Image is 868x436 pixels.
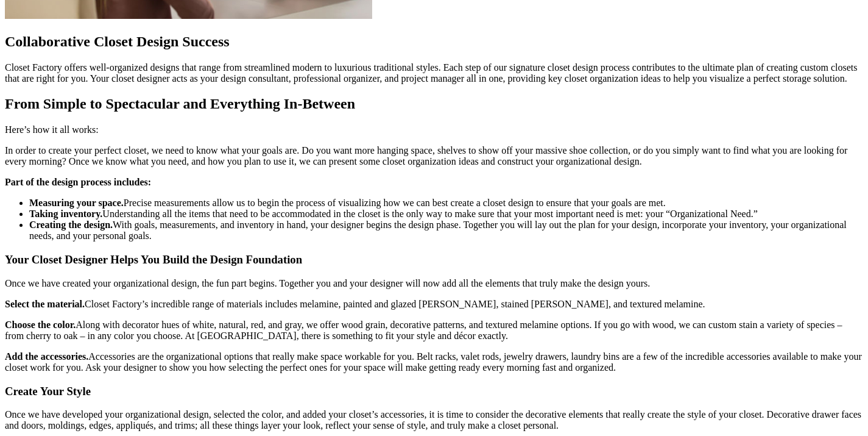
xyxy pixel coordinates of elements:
h3: Create Your Style [5,385,863,398]
p: Once we have developed your organizational design, selected the color, and added your closet’s ac... [5,409,863,431]
strong: Choose the color. [5,320,76,330]
p: Closet Factory’s incredible range of materials includes melamine, painted and glazed [PERSON_NAME... [5,299,863,310]
li: Understanding all the items that need to be accommodated in the closet is the only way to make su... [29,209,863,220]
strong: Taking inventory. [29,209,102,219]
strong: Creating the design. [29,220,113,230]
strong: Measuring your space. [29,198,124,208]
p: Accessories are the organizational options that really make space workable for you. Belt racks, v... [5,351,863,373]
p: In order to create your perfect closet, we need to know what your goals are. Do you want more han... [5,145,863,167]
p: Once we have created your organizational design, the fun part begins. Together you and your desig... [5,278,863,289]
p: Along with decorator hues of white, natural, red, and gray, we offer wood grain, decorative patte... [5,320,863,341]
p: Here’s how it all works: [5,124,863,135]
li: Precise measurements allow us to begin the process of visualizing how we can best create a closet... [29,198,863,209]
strong: Part of the design process includes: [5,177,151,187]
h2: From Simple to Spectacular and Everything In-Between [5,96,863,112]
p: Closet Factory offers well-organized designs that range from streamlined modern to luxurious trad... [5,62,863,84]
li: With goals, measurements, and inventory in hand, your designer begins the design phase. Together ... [29,220,863,241]
h2: Collaborative Closet Design Success [5,34,863,50]
h3: Your Closet Designer Helps You Build the Design Foundation [5,253,863,266]
strong: Select the material. [5,299,85,309]
strong: Add the accessories. [5,351,88,362]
